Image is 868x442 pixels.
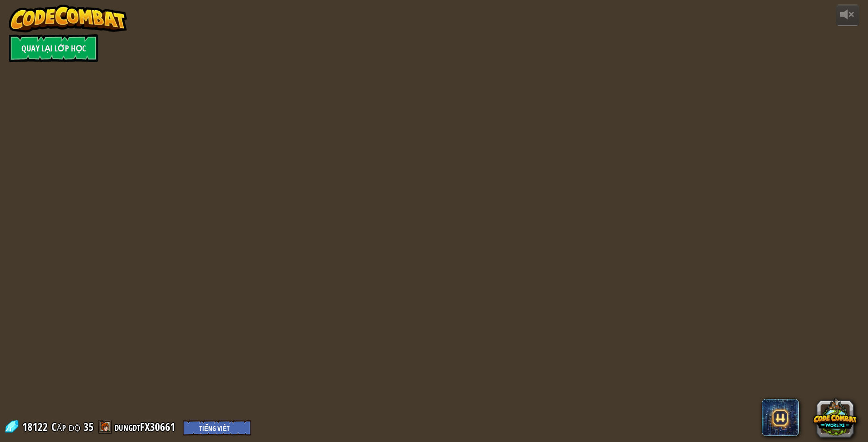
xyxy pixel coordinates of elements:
a: Quay lại Lớp Học [9,34,98,62]
span: 35 [83,419,94,434]
button: CodeCombat Worlds on Roblox [813,395,857,440]
a: dungdtFX30661 [115,419,178,434]
img: CodeCombat - Learn how to code by playing a game [9,5,128,32]
button: Tùy chỉnh âm lượng [836,5,859,26]
span: 18122 [22,419,51,434]
span: Cấp độ [51,419,80,435]
span: CodeCombat AI HackStack [762,399,799,436]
